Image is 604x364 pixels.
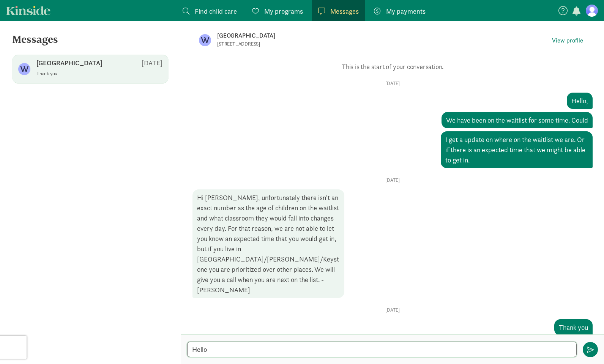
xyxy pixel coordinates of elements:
[18,63,30,75] figure: W
[264,6,303,16] span: My programs
[217,41,403,47] p: [STREET_ADDRESS]
[441,131,593,168] div: I get a update on where on the waitlist we are. Or if there is an expected time that we might be ...
[386,6,426,16] span: My payments
[36,58,103,68] p: [GEOGRAPHIC_DATA]
[192,62,593,71] p: This is the start of your conversation.
[549,35,586,46] button: View profile
[195,6,237,16] span: Find child care
[192,307,593,313] p: [DATE]
[442,112,593,128] div: We have been on the waitlist for some time. Could
[192,177,593,183] p: [DATE]
[6,6,50,15] a: Kinside
[567,93,593,109] div: Hello,
[36,71,162,77] p: Thank you
[192,189,344,298] div: Hi [PERSON_NAME], unfortunately there isn't an exact number as the age of children on the waitlis...
[554,319,593,336] div: Thank you
[330,6,359,16] span: Messages
[142,58,162,68] p: [DATE]
[217,30,456,41] p: [GEOGRAPHIC_DATA]
[552,36,583,45] span: View profile
[192,80,593,87] p: [DATE]
[199,34,211,46] figure: W
[549,35,586,46] a: View profile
